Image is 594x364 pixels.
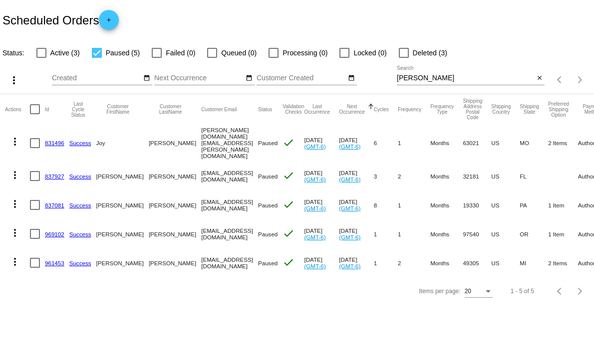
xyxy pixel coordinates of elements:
mat-icon: check [283,137,295,149]
span: Paused [258,231,278,237]
mat-icon: more_vert [9,136,21,148]
mat-cell: [DATE] [304,219,339,248]
mat-icon: check [283,227,295,239]
mat-icon: add [103,16,115,28]
mat-cell: 19330 [463,190,491,219]
mat-icon: date_range [348,74,355,82]
mat-cell: Months [430,124,463,162]
mat-cell: 2 Items [548,248,578,277]
button: Next page [570,281,590,301]
span: Active (3) [50,47,80,59]
button: Change sorting for CustomerEmail [201,106,237,112]
mat-cell: Months [430,162,463,190]
button: Change sorting for CustomerLastName [149,104,192,115]
mat-cell: 49305 [463,248,491,277]
mat-icon: check [283,170,295,182]
mat-cell: [DATE] [339,219,374,248]
input: Search [397,74,534,82]
mat-cell: 1 [374,248,398,277]
span: Status: [2,49,24,57]
button: Change sorting for NextOccurrenceUtc [339,104,365,115]
mat-cell: [PERSON_NAME] [149,124,201,162]
span: Deleted (3) [413,47,447,59]
h2: Scheduled Orders [2,10,119,30]
mat-cell: US [491,162,520,190]
button: Change sorting for Id [45,106,49,112]
mat-icon: more_vert [9,198,21,210]
mat-cell: 97540 [463,219,491,248]
mat-cell: [PERSON_NAME] [96,248,149,277]
a: 961453 [45,260,64,266]
mat-cell: 6 [374,124,398,162]
button: Change sorting for LastProcessingCycleId [69,101,87,118]
input: Customer Created [257,74,346,82]
button: Change sorting for FrequencyType [430,104,454,115]
mat-cell: 1 [398,219,430,248]
a: 831496 [45,140,64,146]
mat-cell: MO [520,124,548,162]
a: (GMT-6) [339,143,360,150]
a: (GMT-6) [339,176,360,182]
mat-header-cell: Actions [5,94,30,124]
mat-cell: 3 [374,162,398,190]
span: Paused [258,202,278,208]
a: (GMT-6) [304,234,325,240]
mat-icon: check [283,256,295,268]
span: Failed (0) [166,47,195,59]
a: 837081 [45,202,64,208]
mat-icon: date_range [246,74,253,82]
mat-cell: US [491,248,520,277]
a: (GMT-6) [339,234,360,240]
mat-cell: [PERSON_NAME][DOMAIN_NAME][EMAIL_ADDRESS][PERSON_NAME][DOMAIN_NAME] [201,124,258,162]
mat-cell: 8 [374,190,398,219]
mat-cell: [EMAIL_ADDRESS][DOMAIN_NAME] [201,162,258,190]
mat-cell: [DATE] [304,124,339,162]
mat-cell: [DATE] [339,248,374,277]
span: Paused (5) [106,47,140,59]
mat-cell: Months [430,190,463,219]
a: 837927 [45,173,64,180]
mat-cell: OR [520,219,548,248]
mat-cell: 2 [398,248,430,277]
mat-cell: [DATE] [304,162,339,190]
mat-cell: US [491,190,520,219]
span: Processing (0) [283,47,327,59]
a: (GMT-6) [304,176,325,182]
mat-cell: 63021 [463,124,491,162]
mat-icon: more_vert [8,74,20,86]
mat-cell: PA [520,190,548,219]
mat-cell: Months [430,219,463,248]
mat-cell: [EMAIL_ADDRESS][DOMAIN_NAME] [201,190,258,219]
mat-cell: [PERSON_NAME] [149,162,201,190]
a: Success [69,173,91,180]
a: Success [69,202,91,208]
a: (GMT-6) [339,263,360,269]
mat-cell: [PERSON_NAME] [96,190,149,219]
input: Created [52,74,142,82]
mat-cell: 32181 [463,162,491,190]
mat-cell: [PERSON_NAME] [96,162,149,190]
mat-cell: FL [520,162,548,190]
button: Change sorting for CustomerFirstName [96,104,140,115]
mat-cell: 1 [374,219,398,248]
mat-icon: close [536,74,543,82]
span: Paused [258,260,278,266]
mat-cell: 1 [398,124,430,162]
button: Change sorting for PreferredShippingOption [548,101,569,118]
mat-cell: [EMAIL_ADDRESS][DOMAIN_NAME] [201,248,258,277]
mat-cell: 1 [398,190,430,219]
button: Change sorting for LastOccurrenceUtc [304,104,330,115]
button: Clear [534,73,545,84]
button: Previous page [550,281,570,301]
span: 20 [465,288,471,295]
button: Previous page [550,70,570,90]
mat-cell: [PERSON_NAME] [149,248,201,277]
mat-select: Items per page: [465,288,493,295]
mat-icon: more_vert [9,169,21,181]
mat-cell: [EMAIL_ADDRESS][DOMAIN_NAME] [201,219,258,248]
mat-icon: more_vert [9,256,21,268]
mat-icon: date_range [143,74,150,82]
mat-cell: MI [520,248,548,277]
mat-icon: more_vert [9,227,21,239]
span: Paused [258,173,278,180]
